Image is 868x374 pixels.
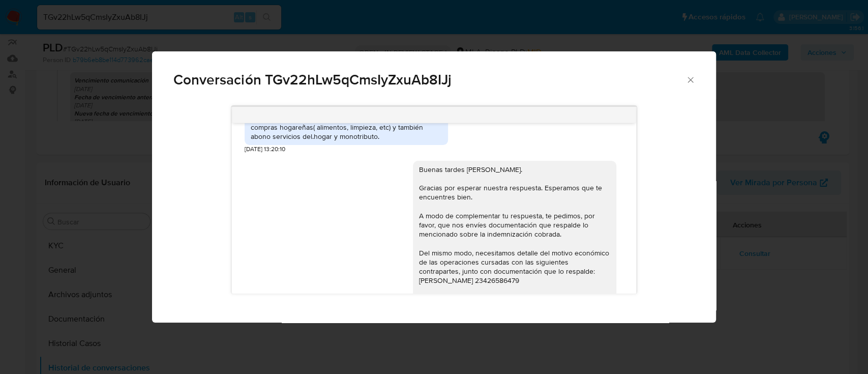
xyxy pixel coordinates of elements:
div: Comunicación [152,51,715,323]
button: Cerrar [685,75,695,84]
span: Conversación TGv22hLw5qCmsIyZxuAb8IJj [173,73,685,87]
span: [DATE] 13:20:10 [245,145,285,154]
div: También, le envio dinero a mi madre, [PERSON_NAME] para compras hogareñas( alimentos, limpieza, e... [251,113,442,141]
